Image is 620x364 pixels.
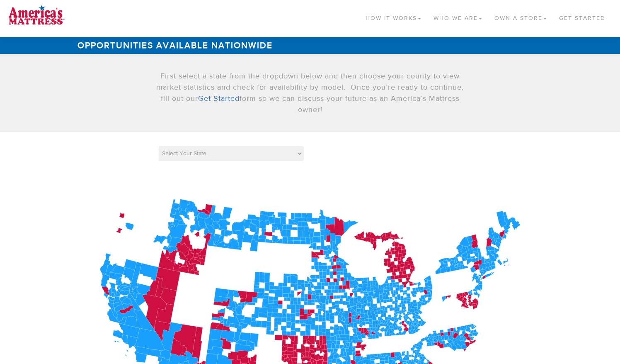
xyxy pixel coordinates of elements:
a: Own a Store [488,4,553,29]
a: Get Started [198,94,240,103]
a: Who We Are [427,4,488,29]
img: logo [8,4,65,25]
h1: Opportunities Available Nationwide [74,37,546,54]
p: First select a state from the dropdown below and then choose your county to view market statistic... [155,71,465,115]
a: Get Started [553,4,612,29]
a: How It Works [359,4,427,29]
